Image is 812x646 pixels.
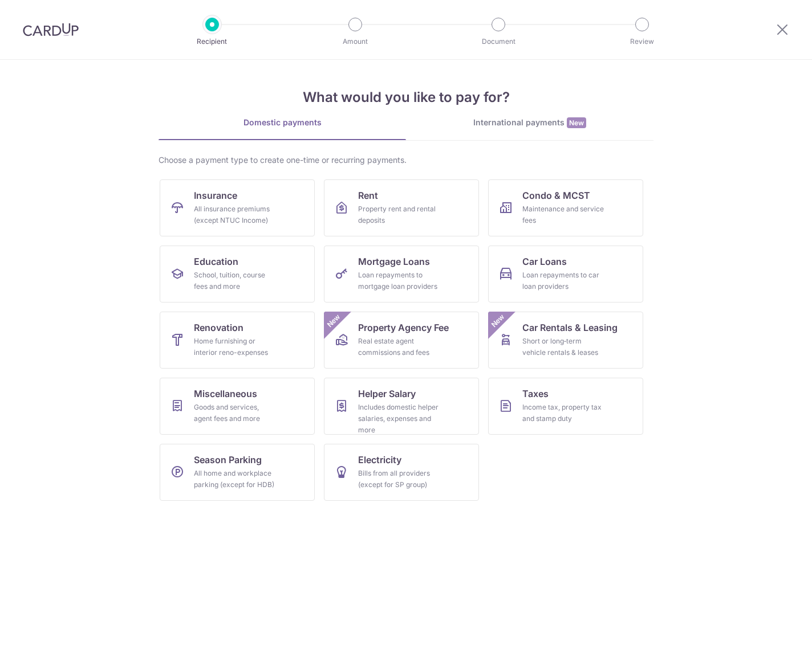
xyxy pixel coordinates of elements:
div: Bills from all providers (except for SP group) [358,468,440,490]
img: CardUp [23,23,79,36]
span: Mortgage Loans [358,255,430,268]
div: Maintenance and service fees [522,203,604,226]
a: Mortgage LoansLoan repayments to mortgage loan providers [324,246,479,302]
a: Car LoansLoan repayments to car loan providers [488,246,643,302]
a: RentProperty rent and rental deposits [324,179,479,236]
span: Car Rentals & Leasing [522,321,618,334]
a: MiscellaneousGoods and services, agent fees and more [160,378,315,435]
div: Income tax, property tax and stamp duty [522,402,604,424]
div: All home and workplace parking (except for HDB) [194,468,276,490]
div: Home furnishing or interior reno-expenses [194,336,276,358]
div: International payments [406,117,653,129]
p: Recipient [170,36,254,47]
span: Education [194,255,238,268]
iframe: Opens a widget where you can find more information [738,612,801,640]
span: Renovation [194,321,243,334]
span: Car Loans [522,255,567,268]
span: Helper Salary [358,387,416,400]
div: Includes domestic helper salaries, expenses and more [358,402,440,436]
span: New [489,312,507,330]
div: Choose a payment type to create one-time or recurring payments. [159,154,653,166]
div: Short or long‑term vehicle rentals & leases [522,336,604,358]
a: ElectricityBills from all providers (except for SP group) [324,444,479,501]
p: Amount [313,36,397,47]
div: Domestic payments [159,117,406,128]
a: EducationSchool, tuition, course fees and more [160,246,315,302]
a: TaxesIncome tax, property tax and stamp duty [488,378,643,435]
span: Season Parking [194,453,262,467]
span: New [567,117,586,128]
div: Property rent and rental deposits [358,203,440,226]
span: Rent [358,189,378,202]
div: School, tuition, course fees and more [194,269,276,292]
span: Taxes [522,387,549,400]
div: Loan repayments to car loan providers [522,269,604,292]
a: Property Agency FeeReal estate agent commissions and feesNew [324,312,479,369]
a: Condo & MCSTMaintenance and service fees [488,179,643,236]
div: All insurance premiums (except NTUC Income) [194,203,276,226]
a: Season ParkingAll home and workplace parking (except for HDB) [160,444,315,501]
a: Car Rentals & LeasingShort or long‑term vehicle rentals & leasesNew [488,312,643,369]
span: Electricity [358,453,401,467]
div: Real estate agent commissions and fees [358,336,440,358]
div: Goods and services, agent fees and more [194,402,276,424]
div: Loan repayments to mortgage loan providers [358,269,440,292]
p: Review [600,36,684,47]
a: InsuranceAll insurance premiums (except NTUC Income) [160,179,315,236]
h4: What would you like to pay for? [159,87,653,108]
span: New [324,312,343,330]
span: Property Agency Fee [358,321,449,334]
a: Helper SalaryIncludes domestic helper salaries, expenses and more [324,378,479,435]
a: RenovationHome furnishing or interior reno-expenses [160,312,315,369]
span: Miscellaneous [194,387,257,400]
span: Insurance [194,189,237,202]
p: Document [456,36,541,47]
span: Condo & MCST [522,189,590,202]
